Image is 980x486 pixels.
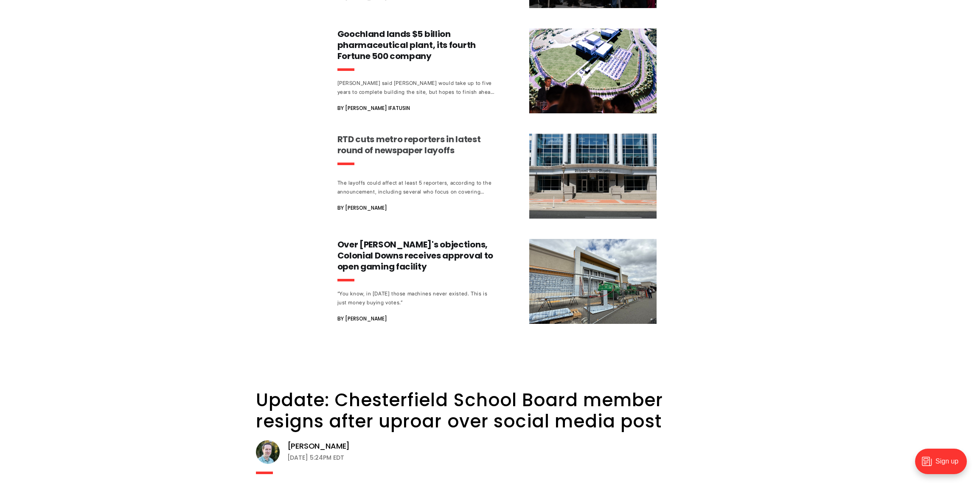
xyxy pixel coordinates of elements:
[337,134,657,219] a: RTD cuts metro reporters in latest round of newspaper layoffs The layoffs could affect at least 5...
[337,239,657,324] a: Over [PERSON_NAME]'s objections, Colonial Downs receives approval to open gaming facility “You kn...
[529,134,657,219] img: RTD cuts metro reporters in latest round of newspaper layoffs
[337,239,495,272] h3: Over [PERSON_NAME]'s objections, Colonial Downs receives approval to open gaming facility
[337,28,495,62] h3: Goochland lands $5 billion pharmaceutical plant, its fourth Fortune 500 company
[337,103,410,113] span: By [PERSON_NAME] Ifatusin
[256,440,280,464] img: Michael Phillips
[256,388,663,434] a: Update: Chesterfield School Board member resigns after uproar over social media post
[337,134,495,156] h3: RTD cuts metro reporters in latest round of newspaper layoffs
[337,79,495,96] div: [PERSON_NAME] said [PERSON_NAME] would take up to five years to complete building the site, but h...
[287,441,350,451] a: [PERSON_NAME]
[337,178,495,196] div: The layoffs could affect at least 5 reporters, according to the announcement, including several w...
[337,28,657,113] a: Goochland lands $5 billion pharmaceutical plant, its fourth Fortune 500 company [PERSON_NAME] sai...
[529,239,657,324] img: Over Henrico's objections, Colonial Downs receives approval to open gaming facility
[529,28,657,113] img: Goochland lands $5 billion pharmaceutical plant, its fourth Fortune 500 company
[337,289,495,307] div: “You know, in [DATE] those machines never existed. This is just money buying votes.”
[337,314,387,324] span: By [PERSON_NAME]
[337,203,387,213] span: By [PERSON_NAME]
[908,444,980,486] iframe: portal-trigger
[287,452,344,463] time: [DATE] 5:24PM EDT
